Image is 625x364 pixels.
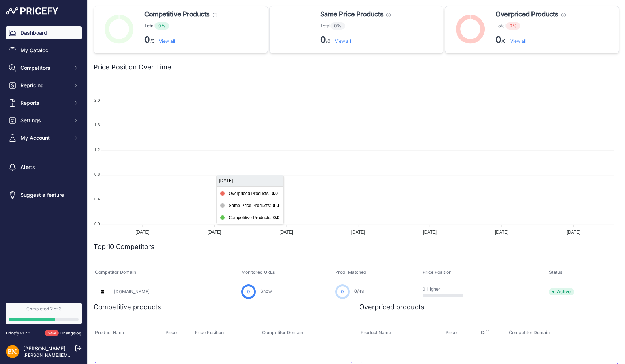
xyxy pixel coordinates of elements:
h2: Top 10 Competitors [94,242,155,252]
span: Reports [20,99,68,107]
span: My Account [20,134,68,142]
span: Price Position [423,269,451,275]
tspan: 2.0 [94,98,100,103]
div: Pricefy v1.7.2 [6,330,30,336]
tspan: [DATE] [423,230,437,235]
a: Alerts [6,161,82,174]
a: Show [260,288,272,294]
span: Product Name [95,330,125,335]
a: View all [159,38,175,44]
h2: Price Position Over Time [94,62,171,72]
span: Diff [481,330,489,335]
span: Same Price Products [320,9,383,19]
a: [DOMAIN_NAME] [114,289,149,294]
a: View all [510,38,526,44]
tspan: [DATE] [279,230,293,235]
tspan: [DATE] [136,230,149,235]
span: Price Position [195,330,224,335]
span: Competitor Domain [95,269,136,275]
p: Total [496,22,565,30]
strong: 0 [496,34,501,45]
a: My Catalog [6,44,82,57]
span: 0% [155,22,169,30]
button: Competitors [6,61,82,74]
span: Competitor Domain [262,330,303,335]
span: Repricing [20,82,68,89]
tspan: [DATE] [567,230,581,235]
span: 0 [354,288,357,294]
a: Suggest a feature [6,188,82,202]
span: Product Name [361,330,391,335]
p: Total [320,22,391,30]
tspan: [DATE] [495,230,509,235]
tspan: 0.8 [94,172,100,176]
button: Settings [6,114,82,127]
span: Active [549,288,574,295]
a: [PERSON_NAME] [23,345,65,352]
a: Changelog [60,330,82,336]
span: Competitive Products [144,9,210,19]
a: View all [335,38,351,44]
p: /0 [320,34,391,46]
h2: Competitive products [94,302,161,312]
span: Competitors [20,64,68,72]
span: 0 [341,288,344,295]
div: Completed 2 of 3 [9,306,79,312]
span: Overpriced Products [496,9,558,19]
span: Price [446,330,457,335]
p: /0 [144,34,217,46]
button: Repricing [6,79,82,92]
span: Monitored URLs [241,269,275,275]
strong: 0 [144,34,150,45]
nav: Sidebar [6,26,82,294]
tspan: [DATE] [351,230,365,235]
a: 0/49 [354,288,364,294]
p: /0 [496,34,565,46]
tspan: 0.0 [94,222,100,226]
button: My Account [6,131,82,145]
button: Reports [6,96,82,110]
tspan: 1.6 [94,123,100,127]
strong: 0 [320,34,326,45]
img: Pricefy Logo [6,7,58,15]
span: 0% [506,22,520,30]
tspan: 1.2 [94,147,100,152]
a: Completed 2 of 3 [6,303,82,324]
span: Settings [20,117,68,124]
p: Total [144,22,217,30]
span: 0% [330,22,345,30]
tspan: [DATE] [208,230,221,235]
span: 0 [247,288,250,295]
p: 0 Higher [423,286,469,292]
a: [PERSON_NAME][EMAIL_ADDRESS][DOMAIN_NAME] [23,352,136,358]
a: Dashboard [6,26,82,39]
tspan: 0.4 [94,197,100,201]
span: Status [549,269,562,275]
h2: Overpriced products [359,302,424,312]
span: Prod. Matched [335,269,367,275]
span: New [45,330,59,336]
span: Price [166,330,177,335]
span: Competitor Domain [509,330,550,335]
